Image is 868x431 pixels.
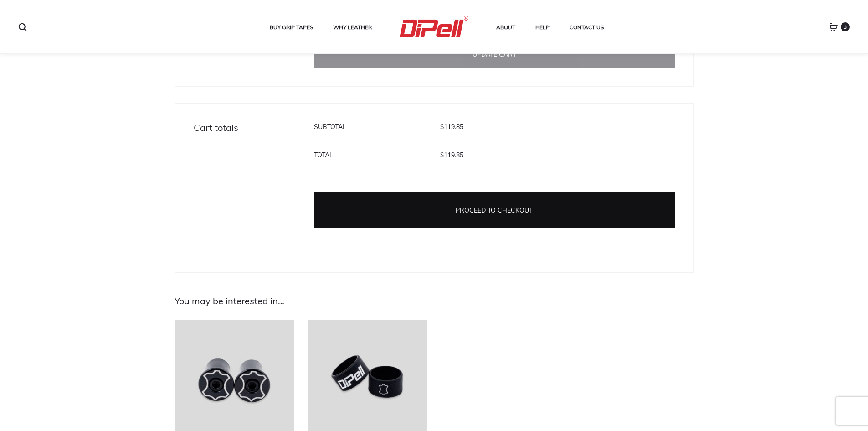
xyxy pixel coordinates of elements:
[314,228,675,254] iframe: PayPal
[314,192,675,228] a: Proceed to checkout
[314,113,440,141] th: Subtotal
[829,23,838,31] a: 3
[314,41,675,68] button: Update cart
[841,22,850,31] span: 3
[270,21,313,33] a: Buy Grip Tapes
[194,113,314,133] h2: Cart totals
[570,21,604,33] a: Contact Us
[496,21,515,33] a: About
[314,141,440,169] th: Total
[175,296,694,306] h2: You may be interested in…
[440,123,463,131] bdi: 119.85
[535,21,550,33] a: Help
[440,151,463,159] bdi: 119.85
[440,151,444,159] span: $
[440,123,444,131] span: $
[333,21,372,33] a: Why Leather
